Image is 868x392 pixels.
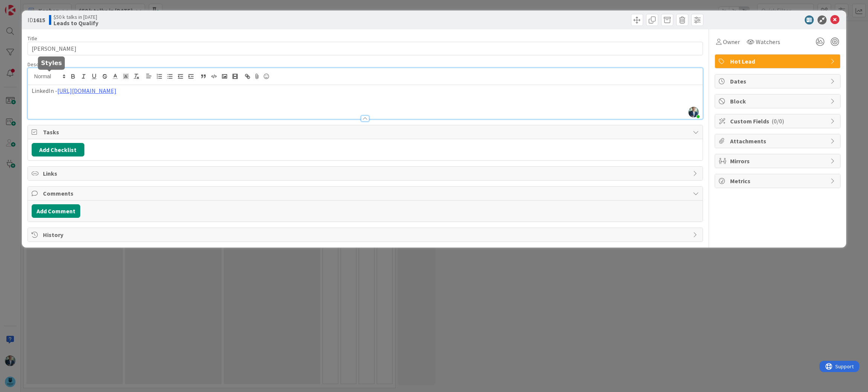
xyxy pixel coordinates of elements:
[28,15,45,24] span: ID
[43,128,689,137] span: Tasks
[53,14,98,20] span: $50 k talks in [DATE]
[53,20,98,26] b: Leads to Qualify
[730,156,827,166] span: Mirrors
[28,35,37,42] label: Title
[41,59,62,67] h5: Styles
[688,107,699,117] img: pOu5ulPuOl6OOpGbiWwolM69nWMwQGHi.jpeg
[756,37,780,46] span: Watchers
[33,16,45,24] b: 1615
[730,117,827,126] span: Custom Fields
[32,204,80,218] button: Add Comment
[723,37,740,46] span: Owner
[730,97,827,106] span: Block
[772,117,784,125] span: ( 0/0 )
[28,61,53,68] span: Description
[28,42,703,55] input: type card name here...
[43,189,689,198] span: Comments
[32,87,699,95] p: LinkedIn -
[730,137,827,146] span: Attachments
[730,176,827,185] span: Metrics
[730,57,827,66] span: Hot Lead
[32,143,84,156] button: Add Checklist
[43,230,689,239] span: History
[16,1,34,10] span: Support
[730,77,827,86] span: Dates
[43,169,689,178] span: Links
[57,87,116,94] a: [URL][DOMAIN_NAME]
